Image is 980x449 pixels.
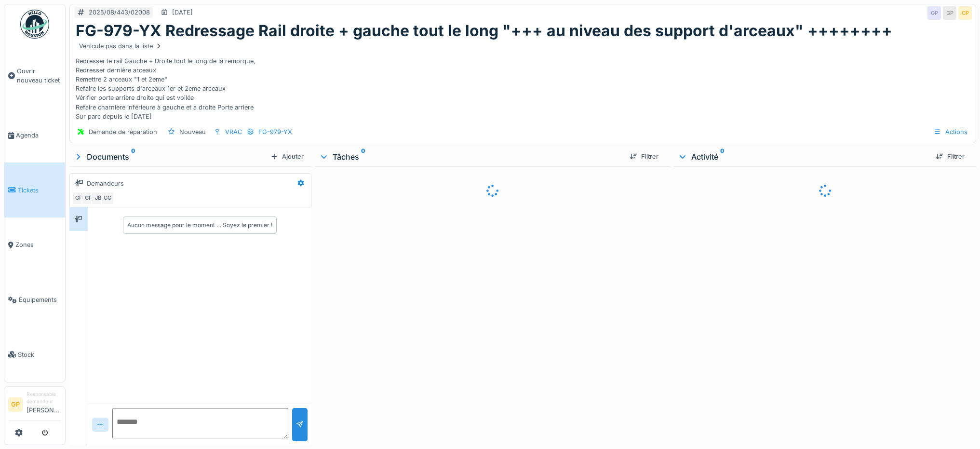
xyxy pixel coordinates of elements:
[929,125,972,139] div: Actions
[267,150,308,163] div: Ajouter
[76,40,970,121] div: Redresser le rail Gauche + Droite tout le long de la remorque, Redresser dernière arceaux Remettr...
[958,6,972,20] div: CP
[4,163,65,218] a: Tickets
[19,295,61,304] span: Équipements
[91,191,105,205] div: JB
[4,44,65,108] a: Ouvrir nouveau ticket
[79,41,162,51] div: Véhicule pas dans la liste
[87,179,124,188] div: Demandeurs
[131,151,135,163] sup: 0
[15,240,61,249] span: Zones
[626,150,662,163] div: Filtrer
[101,191,114,205] div: CC
[27,391,61,406] div: Responsable demandeur
[72,191,85,205] div: GP
[225,127,242,136] div: VRAC
[361,151,365,163] sup: 0
[4,272,65,327] a: Équipements
[720,151,725,163] sup: 0
[89,8,150,17] div: 2025/08/443/02008
[73,151,267,163] div: Documents
[89,127,157,136] div: Demande de réparation
[678,151,928,163] div: Activité
[18,350,61,359] span: Stock
[27,391,61,419] li: [PERSON_NAME]
[258,127,292,136] div: FG-979-YX
[932,150,968,163] div: Filtrer
[172,8,193,17] div: [DATE]
[8,391,61,421] a: GP Responsable demandeur[PERSON_NAME]
[943,6,956,20] div: GP
[4,218,65,272] a: Zones
[4,108,65,163] a: Agenda
[127,221,272,230] div: Aucun message pour le moment … Soyez le premier !
[179,127,206,136] div: Nouveau
[4,327,65,382] a: Stock
[20,10,49,39] img: Badge_color-CXgf-gQk.svg
[17,67,61,85] span: Ouvrir nouveau ticket
[927,6,941,20] div: GP
[319,151,622,163] div: Tâches
[81,191,95,205] div: CP
[16,131,61,140] span: Agenda
[76,22,892,40] h1: FG-979-YX Redressage Rail droite + gauche tout le long "+++ au niveau des support d'arceaux" ++++...
[8,397,23,412] li: GP
[18,186,61,195] span: Tickets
